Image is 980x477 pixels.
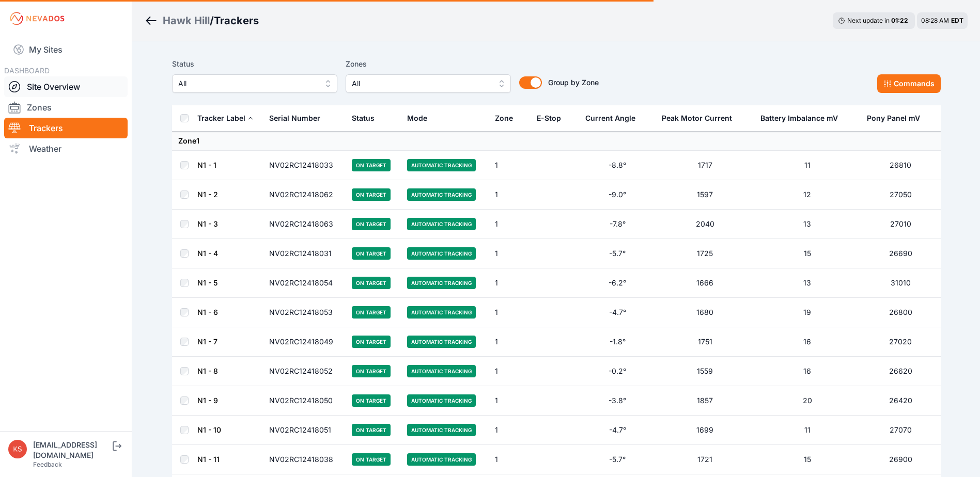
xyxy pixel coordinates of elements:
[861,239,941,268] td: 26690
[4,76,128,97] a: Site Overview
[352,336,391,348] span: On Target
[489,386,531,416] td: 1
[489,357,531,386] td: 1
[951,17,963,24] span: EDT
[579,180,656,210] td: -9.0°
[197,425,221,434] a: N1 - 10
[352,218,391,230] span: On Target
[579,298,656,327] td: -4.7°
[4,66,50,75] span: DASHBOARD
[656,327,754,357] td: 1751
[352,277,391,289] span: On Target
[407,453,476,466] span: Automatic Tracking
[921,17,949,24] span: 08:28 AM
[489,445,531,474] td: 1
[877,74,941,93] button: Commands
[656,180,754,210] td: 1597
[4,138,128,159] a: Weather
[263,268,346,298] td: NV02RC12418054
[754,268,861,298] td: 13
[656,239,754,268] td: 1725
[352,453,391,466] span: On Target
[754,445,861,474] td: 15
[8,440,27,458] img: ksmart@nexamp.com
[197,106,254,131] button: Tracker Label
[263,416,346,445] td: NV02RC12418051
[861,180,941,210] td: 27050
[579,268,656,298] td: -6.2°
[33,440,111,460] div: [EMAIL_ADDRESS][DOMAIN_NAME]
[579,416,656,445] td: -4.7°
[407,113,427,123] div: Mode
[537,106,569,131] button: E-Stop
[891,17,910,25] div: 01 : 22
[579,327,656,357] td: -1.8°
[489,180,531,210] td: 1
[861,298,941,327] td: 26800
[352,247,391,260] span: On Target
[579,239,656,268] td: -5.7°
[656,445,754,474] td: 1721
[489,210,531,239] td: 1
[489,416,531,445] td: 1
[352,106,383,131] button: Status
[656,268,754,298] td: 1666
[861,445,941,474] td: 26900
[407,106,435,131] button: Mode
[585,113,635,123] div: Current Angle
[495,106,521,131] button: Zone
[754,180,861,210] td: 12
[662,106,740,131] button: Peak Motor Current
[847,17,890,24] span: Next update in
[754,386,861,416] td: 20
[656,210,754,239] td: 2040
[8,10,66,27] img: Nevados
[4,97,128,118] a: Zones
[197,308,218,316] a: N1 - 6
[407,365,476,377] span: Automatic Tracking
[754,239,861,268] td: 15
[263,151,346,180] td: NV02RC12418033
[214,13,259,28] h3: Trackers
[163,13,210,28] div: Hawk Hill
[407,306,476,319] span: Automatic Tracking
[352,159,391,171] span: On Target
[263,210,346,239] td: NV02RC12418063
[197,161,216,169] a: N1 - 1
[352,365,391,377] span: On Target
[263,298,346,327] td: NV02RC12418053
[197,190,218,199] a: N1 - 2
[861,151,941,180] td: 26810
[407,424,476,436] span: Automatic Tracking
[346,74,511,93] button: All
[861,386,941,416] td: 26420
[579,151,656,180] td: -8.8°
[172,74,337,93] button: All
[754,327,861,357] td: 16
[407,336,476,348] span: Automatic Tracking
[263,445,346,474] td: NV02RC12418038
[197,367,218,375] a: N1 - 8
[197,249,218,258] a: N1 - 4
[579,386,656,416] td: -3.8°
[145,7,259,34] nav: Breadcrumb
[269,106,329,131] button: Serial Number
[4,37,128,62] a: My Sites
[656,151,754,180] td: 1717
[197,337,217,346] a: N1 - 7
[352,77,490,90] span: All
[867,113,920,123] div: Pony Panel mV
[656,298,754,327] td: 1680
[269,113,320,123] div: Serial Number
[489,298,531,327] td: 1
[263,357,346,386] td: NV02RC12418052
[33,460,62,468] a: Feedback
[407,247,476,260] span: Automatic Tracking
[754,151,861,180] td: 11
[867,106,928,131] button: Pony Panel mV
[352,188,391,201] span: On Target
[352,424,391,436] span: On Target
[352,306,391,319] span: On Target
[585,106,644,131] button: Current Angle
[407,277,476,289] span: Automatic Tracking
